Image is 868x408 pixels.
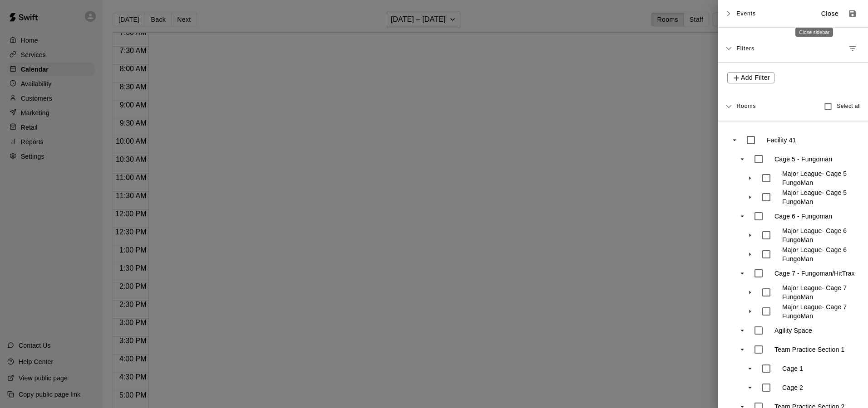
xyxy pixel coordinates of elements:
button: Save as default view [844,5,861,22]
div: FiltersManage filters [718,35,868,63]
p: Cage 2 [782,383,803,392]
span: Filters [736,40,755,57]
p: Cage 6 - Fungoman [774,212,832,221]
p: Cage 5 - Fungoman [774,155,832,164]
p: Close [821,9,839,19]
div: Close sidebar [795,28,833,37]
button: Add Filter [727,72,774,83]
p: Major League- Cage 5 FungoMan [782,169,855,187]
p: Cage 1 [782,364,803,373]
p: Major League- Cage 6 FungoMan [782,245,855,263]
button: Manage filters [844,40,861,57]
p: Major League- Cage 6 FungoMan [782,226,855,244]
p: Major League- Cage 5 FungoMan [782,188,855,206]
p: Agility Space [774,326,812,335]
span: Events [736,5,756,22]
p: Cage 7 - Fungoman/HitTrax [774,269,855,278]
span: Add Filter [741,72,770,83]
p: Major League- Cage 7 FungoMan [782,283,855,301]
p: Major League- Cage 7 FungoMan [782,302,855,321]
button: Close sidebar [815,6,844,21]
span: Rooms [736,102,756,109]
p: Team Practice Section 1 [774,345,844,354]
p: Facility 41 [767,136,796,145]
div: RoomsSelect all [718,92,868,121]
span: Select all [837,102,861,111]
